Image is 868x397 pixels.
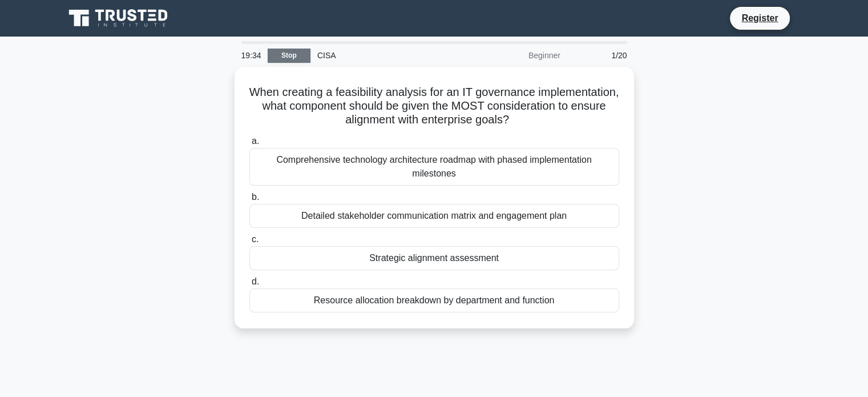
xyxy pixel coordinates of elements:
[252,276,259,286] span: d.
[567,44,634,67] div: 1/20
[252,192,259,202] span: b.
[734,11,785,25] a: Register
[249,246,619,270] div: Strategic alignment assessment
[310,44,467,67] div: CISA
[252,136,259,146] span: a.
[268,49,310,63] a: Stop
[249,288,619,312] div: Resource allocation breakdown by department and function
[249,204,619,228] div: Detailed stakeholder communication matrix and engagement plan
[467,44,567,67] div: Beginner
[248,85,620,127] h5: When creating a feasibility analysis for an IT governance implementation, what component should b...
[235,44,268,67] div: 19:34
[249,148,619,186] div: Comprehensive technology architecture roadmap with phased implementation milestones
[252,234,259,244] span: c.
